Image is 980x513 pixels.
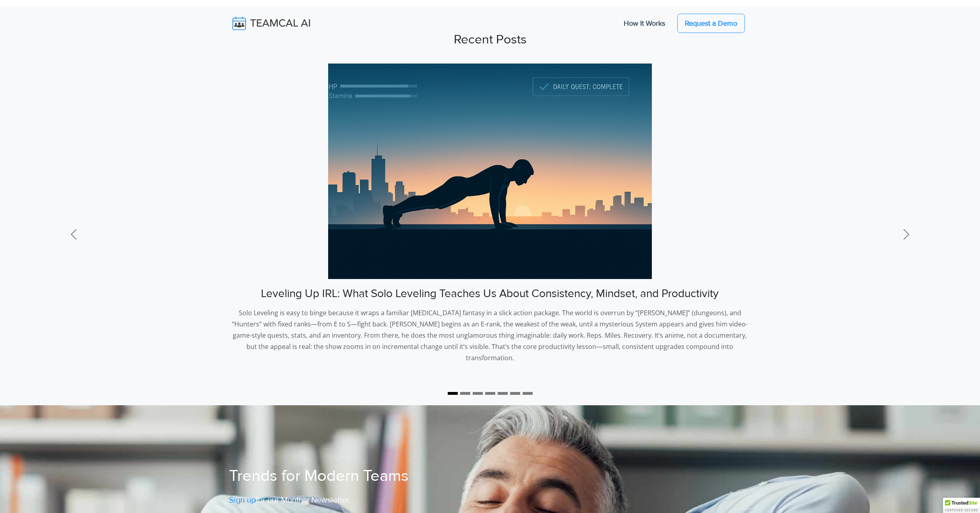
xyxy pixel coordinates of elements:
h5: for our Monthly Newsletter. [229,495,529,505]
img: image of Leveling Up IRL: What Solo Leveling Teaches Us About Consistency, Mindset, and Productivity [328,64,652,279]
p: Solo Leveling is easy to binge because it wraps a familiar [MEDICAL_DATA] fantasy in a slick acti... [229,307,751,367]
a: Sign up [229,495,256,505]
h1: Trends for Modern Teams [229,466,529,486]
h3: Leveling Up IRL: What Solo Leveling Teaches Us About Consistency, Mindset, and Productivity [229,287,751,301]
a: Request a Demo [677,14,745,33]
div: TrustedSite Certified [943,498,980,513]
a: How It Works [616,15,673,32]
